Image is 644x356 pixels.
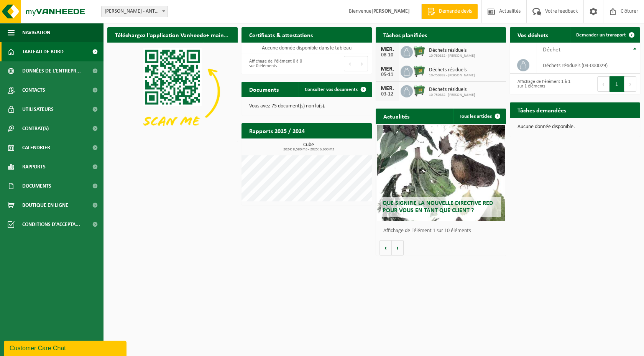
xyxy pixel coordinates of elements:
[576,33,626,38] span: Demander un transport
[22,157,46,176] span: Rapports
[102,6,168,17] span: LUC GILSOUL - ANTHEIT
[383,228,502,234] p: Affichage de l'élément 1 sur 10 éléments
[392,240,404,255] button: Volgende
[510,102,574,117] h2: Tâches demandées
[379,53,395,58] div: 08-10
[514,76,571,92] div: Affichage de l'élément 1 à 1 sur 1 éléments
[510,27,556,42] h2: Vos déchets
[543,47,560,53] span: Déchet
[305,138,371,153] a: Consulter les rapports
[249,104,364,109] p: Vous avez 75 document(s) non lu(s).
[537,57,640,74] td: déchets résiduels (04-000029)
[379,92,395,97] div: 03-12
[421,4,478,19] a: Demande devis
[4,339,128,356] iframe: chat widget
[429,54,475,58] span: 10-750882 - [PERSON_NAME]
[377,125,504,221] a: Que signifie la nouvelle directive RED pour vous en tant que client ?
[379,86,395,92] div: MER.
[22,100,54,119] span: Utilisateurs
[379,240,392,255] button: Vorige
[379,66,395,72] div: MER.
[245,55,303,72] div: Affichage de l'élément 0 à 0 sur 0 éléments
[517,124,632,130] p: Aucune donnée disponible.
[107,27,238,42] h2: Téléchargez l'application Vanheede+ maintenant!
[22,138,50,157] span: Calendrier
[22,81,45,100] span: Contacts
[242,82,286,97] h2: Documents
[429,93,475,97] span: 10-750882 - [PERSON_NAME]
[429,87,475,93] span: Déchets résiduels
[107,43,238,140] img: Download de VHEPlus App
[429,73,475,78] span: 10-750882 - [PERSON_NAME]
[305,87,358,92] span: Consulter vos documents
[245,142,372,152] h3: Cube
[245,148,372,152] span: 2024: 8,580 m3 - 2025: 6,600 m3
[299,82,371,97] a: Consulter vos documents
[376,109,417,124] h2: Actualités
[597,76,609,92] button: Previous
[242,43,372,53] td: Aucune donnée disponible dans le tableau
[344,56,356,71] button: Previous
[379,72,395,77] div: 05-11
[429,48,475,54] span: Déchets résiduels
[356,56,368,71] button: Next
[22,23,50,42] span: Navigation
[376,27,435,42] h2: Tâches planifiées
[101,6,168,17] span: LUC GILSOUL - ANTHEIT
[570,27,639,43] a: Demander un transport
[22,176,51,196] span: Documents
[437,8,474,15] span: Demande devis
[22,61,81,81] span: Données de l'entrepr...
[22,196,68,215] span: Boutique en ligne
[453,109,505,124] a: Tous les articles
[413,64,426,77] img: WB-0660-HPE-GN-01
[242,123,312,138] h2: Rapports 2025 / 2024
[413,45,426,58] img: WB-0660-HPE-GN-01
[383,200,493,214] span: Que signifie la nouvelle directive RED pour vous en tant que client ?
[22,42,64,61] span: Tableau de bord
[379,46,395,53] div: MER.
[22,119,49,138] span: Contrat(s)
[413,84,426,97] img: WB-0660-HPE-GN-01
[609,76,624,92] button: 1
[371,8,410,14] strong: [PERSON_NAME]
[429,67,475,73] span: Déchets résiduels
[624,76,636,92] button: Next
[242,27,320,42] h2: Certificats & attestations
[22,215,80,234] span: Conditions d'accepta...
